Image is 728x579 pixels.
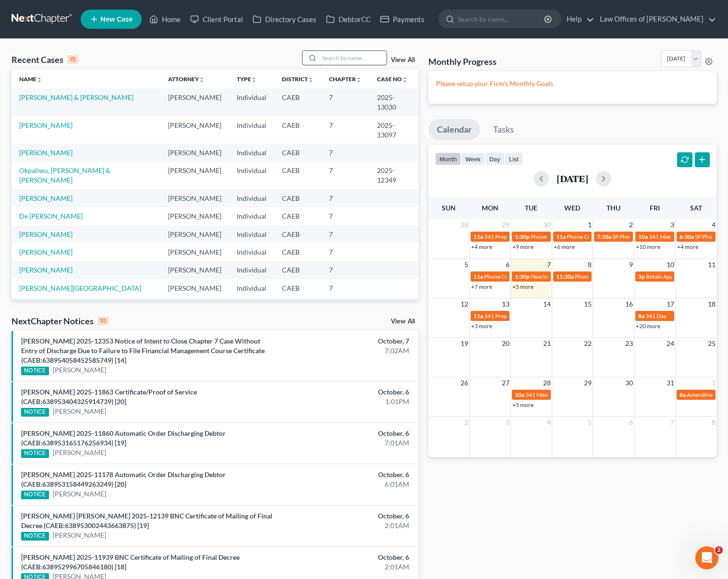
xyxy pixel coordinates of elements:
[21,449,49,458] div: NOTICE
[679,391,686,398] span: 8a
[711,417,716,428] span: 8
[542,377,552,389] span: 28
[321,225,369,243] td: 7
[53,489,106,499] a: [PERSON_NAME]
[274,162,321,189] td: CAEB
[428,56,497,67] h3: Monthly Progress
[286,480,409,489] div: 6:01AM
[402,77,408,83] i: unfold_more
[19,121,73,129] a: [PERSON_NAME]
[636,243,660,250] a: +10 more
[666,259,675,271] span: 10
[471,322,492,330] a: +3 more
[274,144,321,161] td: CAEB
[531,273,656,280] span: Hearing for [PERSON_NAME] & [PERSON_NAME]
[274,261,321,279] td: CAEB
[319,51,387,65] input: Search by name...
[715,546,723,554] span: 2
[53,530,106,540] a: [PERSON_NAME]
[321,116,369,144] td: 7
[199,77,205,83] i: unfold_more
[229,279,274,297] td: Individual
[356,77,362,83] i: unfold_more
[160,207,229,225] td: [PERSON_NAME]
[286,346,409,356] div: 7:02AM
[515,233,530,240] span: 1:30p
[369,88,419,116] td: 2025-13030
[21,367,49,375] div: NOTICE
[505,417,510,428] span: 3
[460,338,469,349] span: 19
[377,75,408,83] a: Case Nounfold_more
[321,279,369,297] td: 7
[473,233,483,240] span: 11a
[677,243,698,250] a: +4 more
[274,297,321,325] td: CAEB
[21,388,197,406] a: [PERSON_NAME] 2025-11863 Certificate/Proof of Service (CAEB:638953404325914739) [20]
[21,532,49,541] div: NOTICE
[515,273,530,280] span: 1:30p
[505,152,523,165] button: list
[628,259,634,271] span: 9
[501,338,510,349] span: 20
[595,11,716,28] a: Law Offices of [PERSON_NAME]
[286,397,409,407] div: 1:01PM
[597,233,611,240] span: 7:30a
[442,204,456,212] span: Sun
[229,144,274,161] td: Individual
[666,377,675,389] span: 31
[286,387,409,397] div: October, 6
[274,225,321,243] td: CAEB
[12,315,109,327] div: NextChapter Notices
[711,377,716,389] span: 1
[160,189,229,207] td: [PERSON_NAME]
[53,407,106,416] a: [PERSON_NAME]
[436,79,709,88] p: Please setup your Firm's Monthly Goals
[557,173,588,184] h2: [DATE]
[229,261,274,279] td: Individual
[19,75,42,83] a: Nameunfold_more
[460,377,469,389] span: 26
[628,219,634,231] span: 2
[321,207,369,225] td: 7
[461,152,485,165] button: week
[321,189,369,207] td: 7
[282,75,314,83] a: Districtunfold_more
[376,11,429,28] a: Payments
[525,204,537,212] span: Tue
[274,116,321,144] td: CAEB
[248,11,321,28] a: Directory Cases
[690,204,702,212] span: Sat
[458,10,546,28] input: Search by name...
[638,233,648,240] span: 10a
[546,259,552,271] span: 7
[19,212,83,220] a: De [PERSON_NAME]
[286,521,409,530] div: 2:01AM
[160,144,229,161] td: [PERSON_NAME]
[145,11,185,28] a: Home
[542,338,552,349] span: 21
[512,243,534,250] a: +9 more
[160,243,229,261] td: [PERSON_NAME]
[567,233,671,240] span: Phone Consultation for [PERSON_NAME]
[160,88,229,116] td: [PERSON_NAME]
[463,417,469,428] span: 2
[251,77,257,83] i: unfold_more
[274,243,321,261] td: CAEB
[36,77,42,83] i: unfold_more
[19,248,73,256] a: [PERSON_NAME]
[505,259,510,271] span: 6
[19,230,73,238] a: [PERSON_NAME]
[485,152,505,165] button: day
[21,553,240,571] a: [PERSON_NAME] 2025-11939 BNC Certificate of Mailing of Final Decree (CAEB:638952996705846180) [18]
[160,261,229,279] td: [PERSON_NAME]
[463,259,469,271] span: 5
[512,283,534,290] a: +5 more
[501,219,510,231] span: 29
[546,417,552,428] span: 4
[669,417,675,428] span: 7
[160,162,229,189] td: [PERSON_NAME]
[160,279,229,297] td: [PERSON_NAME]
[321,88,369,116] td: 7
[587,219,593,231] span: 1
